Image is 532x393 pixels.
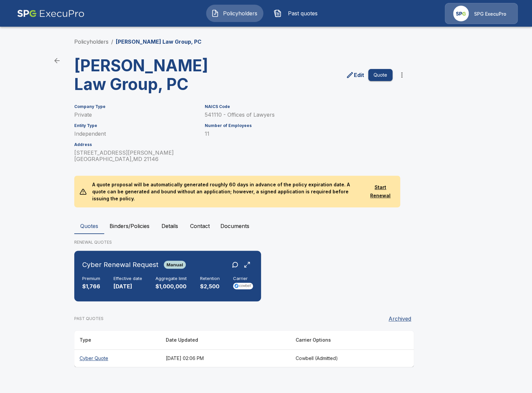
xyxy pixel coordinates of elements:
h6: Number of Employees [205,123,393,128]
p: SPG ExecuPro [474,11,506,17]
h6: Carrier [233,276,253,281]
th: Date Updated [160,331,290,350]
button: Binders/Policies [104,218,155,234]
th: [DATE] 02:06 PM [160,349,290,367]
p: $1,766 [82,283,100,290]
h6: Entity Type [74,123,197,128]
table: responsive table [74,331,414,367]
li: / [111,38,113,46]
button: Details [155,218,185,234]
a: Agency IconSPG ExecuPro [445,3,518,24]
img: Policyholders Icon [211,9,219,17]
button: Past quotes IconPast quotes [269,5,326,22]
button: Contact [185,218,215,234]
div: policyholder tabs [74,218,458,234]
h6: Cyber Renewal Request [82,259,158,270]
p: Private [74,112,197,118]
th: Cowbell (Admitted) [290,349,391,367]
button: Policyholders IconPolicyholders [206,5,263,22]
p: Edit [354,71,364,79]
h6: Company Type [74,104,197,109]
button: more [395,68,408,82]
a: edit [345,70,366,80]
img: Agency Icon [453,6,469,21]
p: [DATE] [114,283,142,290]
span: Policyholders [222,9,258,17]
p: [STREET_ADDRESS][PERSON_NAME] [GEOGRAPHIC_DATA] , MD 21146 [74,150,197,162]
a: back [50,54,64,67]
button: Archived [386,312,414,325]
th: Carrier Options [290,331,391,350]
button: Quote [368,69,393,81]
p: Independent [74,131,197,137]
p: RENEWAL QUOTES [74,239,458,245]
nav: breadcrumb [74,38,201,46]
p: [PERSON_NAME] Law Group, PC [116,38,201,46]
h6: Aggregate limit [155,276,187,281]
h6: Retention [200,276,220,281]
button: Documents [215,218,255,234]
h6: Premium [82,276,100,281]
th: Cyber Quote [74,349,160,367]
button: Quotes [74,218,104,234]
a: Policyholders [74,38,109,45]
p: A quote proposal will be automatically generated roughly 60 days in advance of the policy expirat... [87,176,366,207]
img: Carrier [233,283,253,289]
th: Type [74,331,160,350]
span: Manual [164,262,186,267]
p: PAST QUOTES [74,316,104,322]
img: Past quotes Icon [274,9,282,17]
p: 541110 - Offices of Lawyers [205,112,393,118]
h3: [PERSON_NAME] Law Group, PC [74,56,239,94]
p: 11 [205,131,393,137]
h6: Effective date [114,276,142,281]
h6: Address [74,142,197,147]
p: $2,500 [200,283,220,290]
img: AA Logo [17,3,85,24]
button: Start Renewal [366,181,395,202]
h6: NAICS Code [205,104,393,109]
span: Past quotes [284,9,321,17]
p: $1,000,000 [155,283,187,290]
